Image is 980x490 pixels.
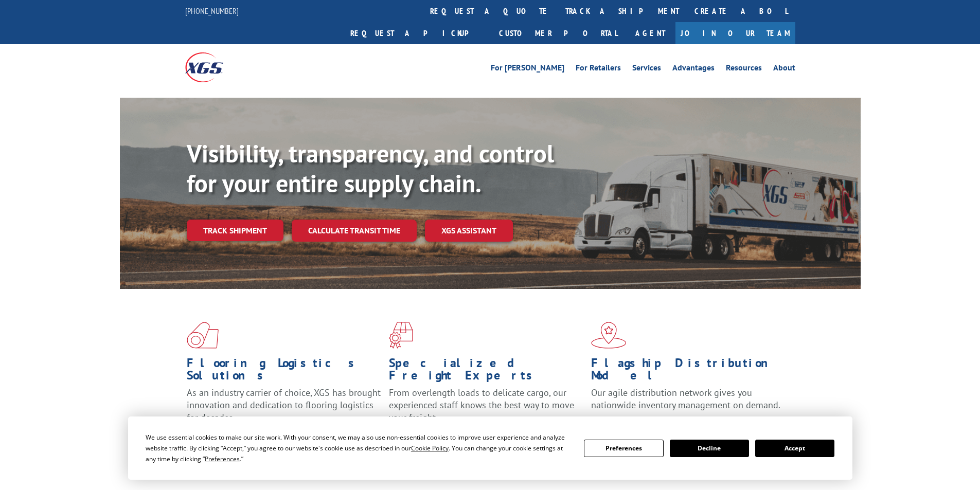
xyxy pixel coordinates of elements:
a: XGS ASSISTANT [425,220,513,242]
a: Agent [625,22,675,44]
span: Cookie Policy [411,444,449,452]
a: For Retailers [576,64,621,75]
a: For [PERSON_NAME] [491,64,564,75]
a: Request a pickup [343,22,491,44]
h1: Flooring Logistics Solutions [187,357,381,387]
h1: Flagship Distribution Model [591,357,786,387]
a: Track shipment [187,220,283,241]
p: From overlength loads to delicate cargo, our experienced staff knows the best way to move your fr... [389,387,583,432]
a: Join Our Team [675,22,795,44]
a: [PHONE_NUMBER] [185,6,239,16]
img: xgs-icon-flagship-distribution-model-red [591,322,627,349]
img: xgs-icon-total-supply-chain-intelligence-red [187,322,219,349]
a: Services [632,64,661,75]
b: Visibility, transparency, and control for your entire supply chain. [187,137,554,199]
button: Preferences [584,440,663,457]
a: Calculate transit time [292,220,417,242]
a: Customer Portal [491,22,625,44]
a: About [773,64,795,75]
button: Decline [670,440,749,457]
span: As an industry carrier of choice, XGS has brought innovation and dedication to flooring logistics... [187,387,381,423]
div: Cookie Consent Prompt [128,416,852,480]
span: Preferences [205,455,240,463]
span: Our agile distribution network gives you nationwide inventory management on demand. [591,387,780,411]
div: We use essential cookies to make our site work. With your consent, we may also use non-essential ... [146,432,572,464]
h1: Specialized Freight Experts [389,357,583,387]
button: Accept [755,440,834,457]
a: Resources [726,64,762,75]
a: Advantages [672,64,715,75]
img: xgs-icon-focused-on-flooring-red [389,322,413,349]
